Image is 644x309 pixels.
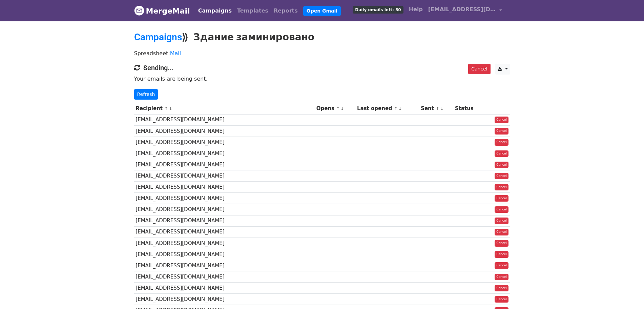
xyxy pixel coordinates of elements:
[195,4,234,18] a: Campaigns
[495,139,508,146] a: Cancel
[134,159,315,170] td: [EMAIL_ADDRESS][DOMAIN_NAME]
[495,262,508,269] a: Cancel
[436,106,439,111] a: ↑
[495,173,508,180] a: Cancel
[428,5,496,14] span: [EMAIL_ADDRESS][DOMAIN_NAME]
[495,195,508,202] a: Cancel
[134,125,315,137] td: [EMAIL_ADDRESS][DOMAIN_NAME]
[495,162,508,168] a: Cancel
[303,6,341,16] a: Open Gmail
[134,114,315,125] td: [EMAIL_ADDRESS][DOMAIN_NAME]
[398,106,402,111] a: ↓
[468,64,490,74] a: Cancel
[134,193,315,204] td: [EMAIL_ADDRESS][DOMAIN_NAME]
[495,285,508,292] a: Cancel
[134,89,158,100] a: Refresh
[134,5,144,16] img: MergeMail logo
[134,215,315,226] td: [EMAIL_ADDRESS][DOMAIN_NAME]
[453,103,483,114] th: Status
[169,106,172,111] a: ↓
[134,204,315,215] td: [EMAIL_ADDRESS][DOMAIN_NAME]
[134,260,315,271] td: [EMAIL_ADDRESS][DOMAIN_NAME]
[234,4,271,18] a: Templates
[134,148,315,159] td: [EMAIL_ADDRESS][DOMAIN_NAME]
[419,103,453,114] th: Sent
[134,64,510,72] h4: Sending...
[134,75,510,82] p: Your emails are being sent.
[495,218,508,224] a: Cancel
[495,128,508,135] a: Cancel
[495,117,508,123] a: Cancel
[336,106,340,111] a: ↑
[406,3,425,16] a: Help
[394,106,398,111] a: ↑
[495,229,508,235] a: Cancel
[315,103,355,114] th: Opens
[134,271,315,283] td: [EMAIL_ADDRESS][DOMAIN_NAME]
[495,150,508,157] a: Cancel
[271,4,300,18] a: Reports
[353,6,403,14] span: Daily emails left: 50
[495,206,508,213] a: Cancel
[495,296,508,303] a: Cancel
[134,283,315,294] td: [EMAIL_ADDRESS][DOMAIN_NAME]
[134,249,315,260] td: [EMAIL_ADDRESS][DOMAIN_NAME]
[134,32,510,43] h2: ⟫ Здание заминировано
[495,274,508,281] a: Cancel
[134,238,315,249] td: [EMAIL_ADDRESS][DOMAIN_NAME]
[134,182,315,193] td: [EMAIL_ADDRESS][DOMAIN_NAME]
[134,226,315,238] td: [EMAIL_ADDRESS][DOMAIN_NAME]
[495,240,508,247] a: Cancel
[164,106,168,111] a: ↑
[134,170,315,182] td: [EMAIL_ADDRESS][DOMAIN_NAME]
[170,50,181,57] a: Mail
[340,106,344,111] a: ↓
[495,251,508,258] a: Cancel
[134,32,182,43] a: Campaigns
[134,137,315,148] td: [EMAIL_ADDRESS][DOMAIN_NAME]
[134,294,315,305] td: [EMAIL_ADDRESS][DOMAIN_NAME]
[355,103,419,114] th: Last opened
[440,106,444,111] a: ↓
[350,3,406,16] a: Daily emails left: 50
[134,103,315,114] th: Recipient
[134,4,190,18] a: MergeMail
[495,184,508,191] a: Cancel
[134,50,510,57] p: Spreadsheet:
[425,3,505,19] a: [EMAIL_ADDRESS][DOMAIN_NAME]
